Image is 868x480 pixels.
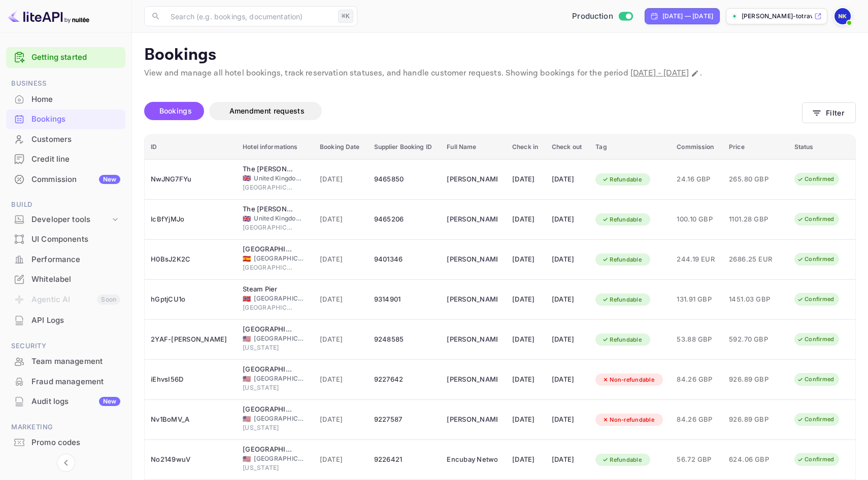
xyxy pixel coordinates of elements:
[790,333,841,346] div: Confirmed
[552,331,583,348] div: [DATE]
[31,154,120,165] div: Credit line
[6,372,125,391] a: Fraud management
[552,372,583,388] div: [DATE]
[6,372,125,392] div: Fraud management
[729,254,780,265] span: 2686.25 EUR
[572,11,613,22] span: Production
[320,454,361,465] span: [DATE]
[243,376,251,382] span: United States of America
[589,135,671,160] th: Tag
[729,334,780,345] span: 592.70 GBP
[243,445,293,455] div: Arthouse Hotel New York City
[6,150,125,169] div: Credit line
[790,373,841,386] div: Confirmed
[31,214,110,226] div: Developer tools
[243,423,293,432] span: [US_STATE]
[6,78,125,89] span: Business
[320,254,361,265] span: [DATE]
[144,102,802,120] div: account-settings tabs
[677,174,717,185] span: 24.16 GBP
[512,372,540,388] div: [DATE]
[99,397,120,406] div: New
[31,274,120,285] div: Whitelabel
[31,356,120,367] div: Team management
[151,331,230,348] div: 2YAF-[PERSON_NAME]
[790,453,841,466] div: Confirmed
[320,414,361,425] span: [DATE]
[144,67,856,80] p: View and manage all hotel bookings, track reservation statuses, and handle customer requests. Sho...
[677,214,717,225] span: 100.10 GBP
[6,109,125,128] a: Bookings
[31,52,120,63] a: Getting started
[243,383,293,392] span: [US_STATE]
[729,294,780,305] span: 1451.03 GBP
[512,251,540,268] div: [DATE]
[31,234,120,245] div: UI Components
[790,413,841,426] div: Confirmed
[31,376,120,388] div: Fraud management
[314,135,368,160] th: Booking Date
[57,454,75,472] button: Collapse navigation
[447,331,497,348] div: Arjun Rao
[254,334,305,343] span: [GEOGRAPHIC_DATA]
[6,433,125,452] a: Promo codes
[512,291,540,308] div: [DATE]
[6,90,125,109] div: Home
[243,463,293,472] span: [US_STATE]
[338,10,353,23] div: ⌘K
[374,452,435,468] div: 9226421
[552,291,583,308] div: [DATE]
[254,214,305,223] span: United Kingdom of [GEOGRAPHIC_DATA] and [GEOGRAPHIC_DATA]
[374,331,435,348] div: 9248585
[151,211,230,228] div: lcBfYjMJo
[552,412,583,428] div: [DATE]
[506,135,546,160] th: Check in
[595,173,648,186] div: Refundable
[254,414,305,423] span: [GEOGRAPHIC_DATA]
[595,374,661,386] div: Non-refundable
[447,211,497,228] div: Emma Clark
[546,135,589,160] th: Check out
[512,412,540,428] div: [DATE]
[6,170,125,190] div: CommissionNew
[320,334,361,345] span: [DATE]
[788,135,855,160] th: Status
[447,291,497,308] div: Katerina Kampa
[374,412,435,428] div: 9227587
[447,251,497,268] div: Nikolas Kampas
[729,374,780,385] span: 926.89 GBP
[243,336,251,342] span: United States of America
[31,315,120,326] div: API Logs
[31,174,120,186] div: Commission
[229,106,305,115] span: Amendment requests
[243,456,251,462] span: United States of America
[447,452,497,468] div: Encubay Network
[243,324,293,335] div: Arthouse Hotel New York City
[6,170,125,189] a: CommissionNew
[447,412,497,428] div: Nikolas Kampas
[254,454,305,463] span: [GEOGRAPHIC_DATA]
[552,452,583,468] div: [DATE]
[512,211,540,228] div: [DATE]
[6,230,125,249] div: UI Components
[595,414,661,426] div: Non-refundable
[6,150,125,168] a: Credit line
[243,255,251,262] span: Spain
[677,254,717,265] span: 244.19 EUR
[677,294,717,305] span: 131.91 GBP
[243,296,251,302] span: Norway
[790,173,841,186] div: Confirmed
[6,47,125,68] div: Getting started
[320,294,361,305] span: [DATE]
[254,374,305,383] span: [GEOGRAPHIC_DATA]
[151,171,230,188] div: NwJNG7FYu
[662,12,713,21] div: [DATE] — [DATE]
[723,135,788,160] th: Price
[552,171,583,188] div: [DATE]
[151,372,230,388] div: iEhvsI56D
[243,364,293,375] div: Arthouse Hotel New York City
[31,134,120,145] div: Customers
[512,452,540,468] div: [DATE]
[254,174,305,183] span: United Kingdom of [GEOGRAPHIC_DATA] and [GEOGRAPHIC_DATA]
[6,352,125,372] div: Team management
